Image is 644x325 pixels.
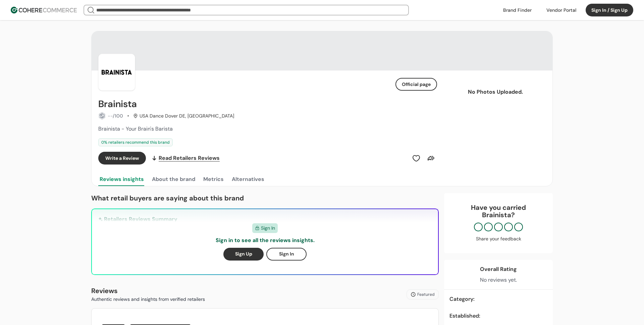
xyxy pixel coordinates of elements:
img: Brand Photo [98,54,135,91]
span: Read Retailers Reviews [159,154,220,162]
div: No reviews yet. [480,276,517,284]
button: Alternatives [230,173,266,186]
span: Brainista - Your Brain's Barista [98,125,173,132]
button: Sign Up [223,248,264,261]
button: Write a Review [98,152,146,165]
div: Have you carried [451,204,546,219]
button: Official page [395,78,437,91]
a: Read Retailers Reviews [151,152,220,165]
button: Metrics [202,173,225,186]
p: Brainista ? [451,211,546,219]
button: About the brand [151,173,197,186]
p: No Photos Uploaded. [456,88,535,96]
div: Category : [449,295,547,303]
button: Reviews insights [98,173,145,186]
button: Sign In [266,248,307,261]
b: Reviews [91,286,118,295]
div: Share your feedback [451,235,546,242]
p: Sign in to see all the reviews insights. [216,236,315,244]
span: /100 [113,113,123,119]
button: Sign In / Sign Up [586,4,633,16]
p: What retail buyers are saying about this brand [91,193,439,203]
p: Authentic reviews and insights from verified retailers [91,296,205,303]
div: Established : [449,312,547,320]
div: USA Dance Dover DE, [GEOGRAPHIC_DATA] [133,112,234,120]
img: Cohere Logo [11,7,77,13]
span: Sign In [261,225,275,232]
div: Overall Rating [480,265,517,273]
span: -- [108,113,113,119]
div: 0 % retailers recommend this brand [98,138,173,146]
h2: Brainista [98,99,137,109]
span: Featured [417,291,435,297]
